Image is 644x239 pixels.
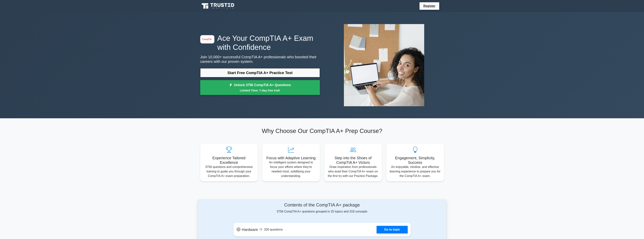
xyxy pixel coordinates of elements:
[421,4,438,8] a: Register
[205,88,315,93] small: Limited Time: 7-day free trial!
[327,165,379,178] p: Draw inspiration from professionals who aced their CompTIA A+ exam on the first try with our Prac...
[389,156,441,165] h5: Engagement, Simplicity, Success
[200,80,320,95] a: Unlock 3756 CompTIA A+ QuestionsLimited Time: 7-day free trial!
[234,202,411,208] h4: Contents of the CompTIA A+ package
[203,156,255,165] h5: Experience Tailored Excellence
[200,34,320,52] h1: Ace Your CompTIA A+ Exam with Confidence
[389,165,441,178] p: An enjoyable, intuitive, and effective learning experience to prepare you for the CompTIA A+ exam.
[200,68,320,77] a: Start Free CompTIA A+ Practice Test
[234,202,411,214] div: 3756 CompTIA A+ questions grouped in 25 topics and 316 concepts
[203,165,255,178] p: 3756 questions and comprehensive training to guide you through your CompTIA A+ exam preparation.
[265,156,317,160] h5: Focus with Adaptive Learning
[200,55,320,64] p: Join 10,000+ successful CompTIA A+ professionals who boosted their careers with our proven system.
[377,226,407,233] a: Go to topic
[200,127,444,134] h2: Why Choose Our CompTIA A+ Prep Course?
[265,160,317,178] p: An intelligent system designed to focus your efforts where they're needed most, solidifying your ...
[327,156,379,165] h5: Step into the Shoes of CompTIA A+ Victors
